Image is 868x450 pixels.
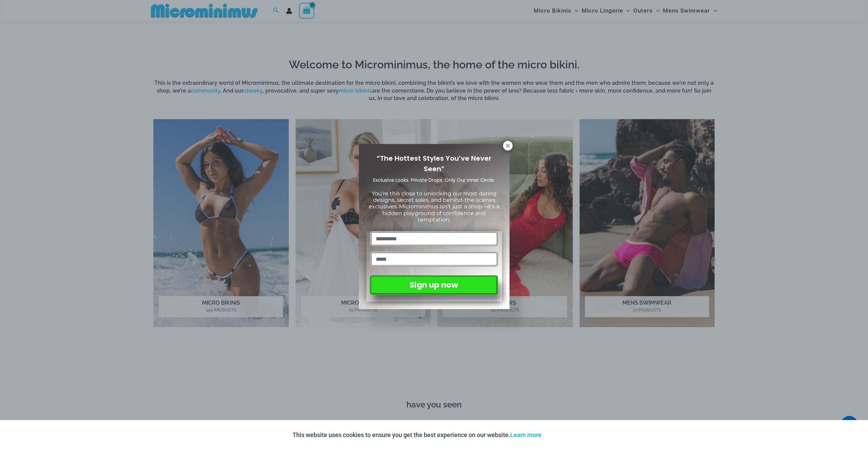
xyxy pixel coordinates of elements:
[510,431,541,438] a: Learn more
[369,190,499,223] span: You’re this close to unlocking our most daring designs, secret sales, and behind-the-scenes exclu...
[293,430,541,440] p: This website uses cookies to ensure you get the best experience on our website.
[377,154,491,174] span: “The Hottest Styles You’ve Never Seen”
[373,177,495,183] span: Exclusive Looks. Private Drops. Only Our Inner Circle.
[370,275,498,295] button: Sign up now
[547,427,575,443] button: Accept
[503,141,513,150] button: Close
